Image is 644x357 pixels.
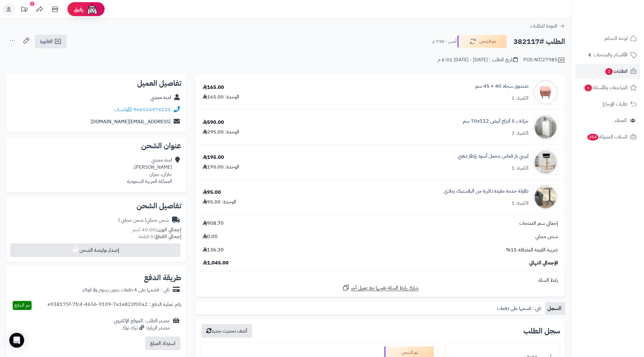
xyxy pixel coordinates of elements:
[529,259,558,267] span: الإجمالي النهائي
[545,302,565,315] a: السجل
[495,302,545,315] a: تابي : قسمها على دفعات
[512,200,529,207] div: الكمية: 1
[203,119,224,126] div: 590.00
[16,3,32,17] a: تحديثات المنصة
[114,317,170,332] div: مصدر الطلب :الموقع الإلكتروني
[585,85,592,91] span: 6
[605,67,628,76] span: الطلبات
[14,302,30,309] span: تم الدفع
[594,50,628,59] span: الأقسام والمنتجات
[530,22,565,30] a: العودة للطلبات
[203,259,229,267] span: 1,045.00
[512,95,529,102] div: الكمية: 1
[114,106,132,113] a: واتساب
[605,68,613,75] span: 2
[144,274,181,281] h2: طريقة الدفع
[139,233,181,240] small: 5 قطعة
[40,38,53,45] span: الفاتورة
[444,188,529,195] a: طاولة خدمة مفردة دائرية من البلاستيك رمادي
[603,100,628,108] span: طلبات الإرجاع
[584,83,628,92] span: المراجعات والأسئلة
[203,246,224,254] span: 136.30
[86,3,98,15] img: ai-face.png
[133,106,171,113] a: 966554974220
[203,163,239,171] div: الوحدة: 195.00
[575,129,640,144] a: السلات المتروكة454
[432,38,456,45] small: أمس - 7:02 م
[145,337,180,350] button: استرداد المبلغ
[153,233,181,240] strong: إجمالي القطع:
[458,153,529,160] a: كرسي بار قماش مخمل أسود بإطار ذهبي
[9,333,24,348] div: Open Intercom Messenger
[575,31,640,46] a: لوحة التحكم
[203,220,224,227] span: 908.70
[602,17,638,30] img: logo-2.png
[535,233,558,240] span: شحن مجاني
[587,134,599,141] span: 454
[457,35,507,48] button: تم الشحن
[118,217,169,224] div: شحن مجاني
[11,142,181,150] h2: عنوان الشحن
[203,94,239,101] div: الوحدة: 165.00
[519,220,558,227] span: إجمالي سعر المنتجات
[91,118,171,125] a: [EMAIL_ADDRESS][DOMAIN_NAME]
[342,284,419,292] a: شارك رابط السلة نفسها مع عميل آخر
[203,198,236,206] div: الوحدة: 95.00
[150,94,171,101] a: امنه معشي
[523,327,560,335] h3: سجل الطلب
[30,2,34,6] div: 2
[201,324,252,338] button: أضف تحديث جديد
[132,226,181,233] small: 40.00 كجم
[523,56,565,64] div: POS-NT/27985
[11,80,181,87] h2: تفاصيل العميل
[530,22,557,30] span: العودة للطلبات
[438,56,518,63] div: تاريخ الطلب : [DATE] - [DATE] 6:01 م
[203,154,224,161] div: 195.00
[587,133,628,141] span: السلات المتروكة
[203,84,224,91] div: 165.00
[11,202,181,210] h2: تفاصيل الشحن
[475,83,529,90] a: صندوق سجاد 40 × 45 سم
[82,286,170,294] div: تابي - قسّمها على 4 دفعات بدون رسوم ولا فوائد
[10,243,180,257] button: إصدار بوليصة الشحن
[127,157,172,185] div: امنه معشي [PERSON_NAME]، جازان، جيزان المملكة العربية السعودية
[203,189,221,196] div: 95.00
[203,233,218,240] span: 0.00
[118,216,146,224] span: ( شحن مجاني )
[534,185,558,210] img: 1752310552-1-90x90.jpg
[48,301,181,310] div: رقم عملية الدفع : e938175f-7fc4-4656-9109-7a1e823f00a2
[615,116,627,125] span: العملاء
[351,285,419,292] span: شارك رابط السلة نفسها مع عميل آخر
[513,35,565,48] h2: الطلب #382117
[534,150,558,175] img: 1749556559-1-90x90.jpg
[575,64,640,79] a: الطلبات2
[463,118,529,125] a: خزانة بـ 5 أدراج أبيض ‎70x112 سم‏
[74,6,84,13] span: رفيق
[512,165,529,172] div: الكمية: 1
[575,80,640,95] a: المراجعات والأسئلة6
[534,115,558,140] img: 1747726680-1724661648237-1702540482953-8486464545656-90x90.jpg
[575,97,640,111] a: طلبات الإرجاع
[114,324,170,332] div: مصدر الزيارة: تيك توك
[198,277,563,284] div: رابط السلة
[605,34,628,43] span: لوحة التحكم
[35,35,67,48] a: الفاتورة
[512,130,529,137] div: الكمية: 2
[155,226,181,233] strong: إجمالي الوزن:
[203,128,239,136] div: الوحدة: 295.00
[575,113,640,128] a: العملاء
[534,80,558,105] img: 1695307504-74574567-90x90.jpg
[506,246,558,254] span: ضريبة القيمة المضافة 15%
